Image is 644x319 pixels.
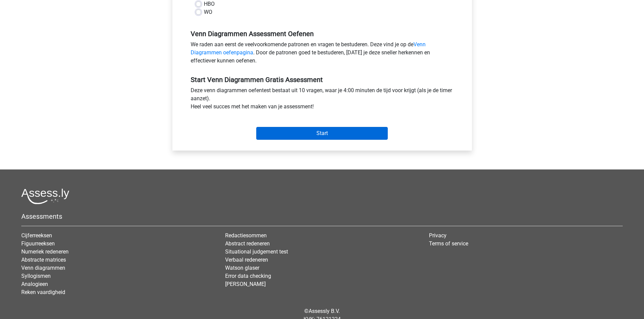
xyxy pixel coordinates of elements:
h5: Start Venn Diagrammen Gratis Assessment [191,76,454,84]
label: WO [204,8,212,16]
a: Reken vaardigheid [21,289,65,295]
a: Syllogismen [21,273,51,279]
a: Terms of service [429,240,468,247]
a: Abstracte matrices [21,257,66,263]
h5: Venn Diagrammen Assessment Oefenen [191,30,454,38]
a: Redactiesommen [225,232,267,239]
input: Start [256,127,388,140]
a: Venn diagrammen [21,265,65,271]
a: Numeriek redeneren [21,248,69,255]
h5: Assessments [21,212,623,220]
div: Deze venn diagrammen oefentest bestaat uit 10 vragen, waar je 4:00 minuten de tijd voor krijgt (a... [186,86,459,113]
a: Watson glaser [225,265,259,271]
a: [PERSON_NAME] [225,281,266,287]
a: Analogieen [21,281,48,287]
a: Cijferreeksen [21,232,52,239]
a: Abstract redeneren [225,240,270,247]
img: Assessly logo [21,188,69,204]
a: Situational judgement test [225,248,288,255]
a: Privacy [429,232,447,239]
a: Verbaal redeneren [225,257,268,263]
div: We raden aan eerst de veelvoorkomende patronen en vragen te bestuderen. Deze vind je op de . Door... [186,41,459,68]
a: Figuurreeksen [21,240,55,247]
a: Assessly B.V. [309,308,340,314]
a: Error data checking [225,273,271,279]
